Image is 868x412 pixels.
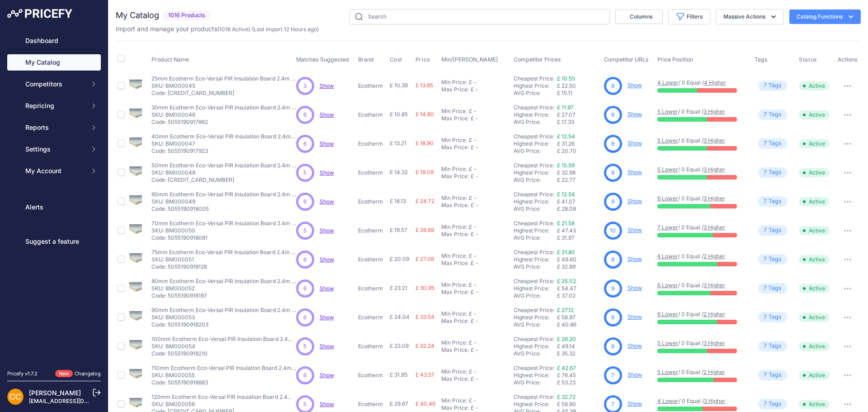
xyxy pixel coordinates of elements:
[557,162,575,169] a: £ 15.59
[657,56,693,63] span: Price Position
[799,226,830,235] span: Active
[469,252,472,260] div: £
[219,26,248,33] a: 1016 Active
[390,111,408,118] span: £ 10.85
[358,82,386,90] p: Ecotherm
[415,56,430,63] span: Price
[703,253,725,260] a: 2 Higher
[627,313,642,320] a: Show
[557,234,600,242] div: £ 31.97
[415,140,434,147] span: £ 18.90
[557,118,600,126] div: £ 17.33
[7,33,101,49] a: Dashboard
[657,253,678,260] a: 6 Lower
[557,90,600,97] div: £ 15.11
[320,256,334,263] span: Show
[415,169,434,175] span: £ 19.09
[390,56,402,63] span: Cost
[151,75,296,82] p: 25mm Ecotherm Eco-Versal PIR Insulation Board 2.4m x 1.2m
[441,86,469,93] div: Max Price:
[611,169,614,177] span: 8
[703,195,725,202] a: 3 Higher
[758,254,787,265] span: Tag
[627,371,642,378] a: Show
[557,220,575,227] a: £ 21.58
[472,223,476,231] div: -
[758,225,787,236] span: Tag
[151,278,296,285] p: 80mm Ecotherm Eco-Versal PIR Insulation Board 2.4m x 1.2m
[29,389,81,397] a: [PERSON_NAME]
[390,198,406,204] span: £ 18.13
[320,401,334,407] span: Show
[358,169,386,176] p: Ecotherm
[151,176,296,184] p: Code: [CREDIT_CARD_NUMBER]
[469,223,472,231] div: £
[799,56,819,63] button: Status
[472,79,476,86] div: -
[703,369,725,375] a: 2 Higher
[390,227,407,233] span: £ 19.57
[441,115,469,122] div: Max Price:
[320,227,334,234] a: Show
[657,282,746,289] p: / 0 Equal /
[758,196,787,207] span: Tag
[151,140,296,147] p: SKU: BM000047
[778,284,782,293] span: s
[557,198,576,205] span: £ 41.07
[778,110,782,119] span: s
[615,9,663,24] button: Columns
[514,263,557,270] div: AVG Price:
[611,256,614,264] span: 8
[764,226,767,235] span: 7
[514,56,561,63] span: Competitor Prices
[7,76,101,92] button: Competitors
[514,169,557,176] div: Highest Price:
[514,191,554,198] a: Cheapest Price:
[557,307,574,313] a: £ 27.12
[474,260,478,267] div: -
[303,82,307,90] span: 3
[657,108,678,115] a: 5 Lower
[320,82,334,89] span: Show
[657,195,746,202] p: / 0 Equal /
[7,199,101,215] a: Alerts
[758,283,787,294] span: Tag
[7,9,72,18] img: Pricefy Logo
[514,220,554,227] a: Cheapest Price:
[799,197,830,206] span: Active
[303,227,307,235] span: 5
[472,166,476,173] div: -
[778,81,782,90] span: s
[627,400,642,407] a: Show
[557,263,600,270] div: £ 32.89
[472,137,476,144] div: -
[320,198,334,205] span: Show
[557,82,576,89] span: £ 22.50
[557,169,576,176] span: £ 32.98
[514,82,557,90] div: Highest Price:
[151,220,296,227] p: 70mm Ecotherm Eco-Versal PIR Insulation Board 2.4m x 1.2m
[627,82,642,89] a: Show
[303,169,307,177] span: 5
[151,56,189,63] span: Product Name
[358,227,386,234] p: Ecotherm
[778,255,782,264] span: s
[799,110,830,119] span: Active
[441,144,469,151] div: Max Price:
[514,118,557,126] div: AVG Price:
[471,260,474,267] div: £
[557,176,600,184] div: £ 22.77
[778,139,782,148] span: s
[469,281,472,289] div: £
[415,256,434,262] span: £ 27.08
[358,56,374,63] span: Brand
[789,9,861,24] button: Catalog Functions
[514,307,554,313] a: Cheapest Price:
[557,278,576,284] a: £ 25.02
[320,285,334,292] a: Show
[657,166,678,173] a: 5 Lower
[514,104,554,111] a: Cheapest Price:
[25,101,85,110] span: Repricing
[441,137,467,144] div: Min Price:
